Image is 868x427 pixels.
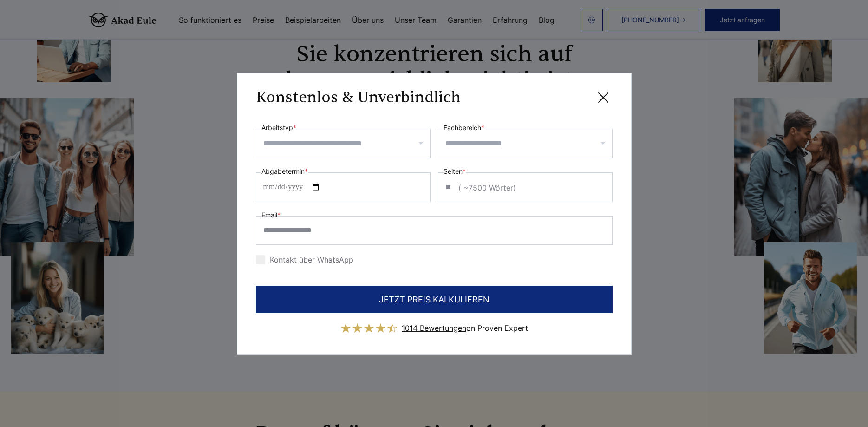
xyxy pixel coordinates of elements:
[402,323,466,333] span: 1014 Bewertungen
[444,166,466,177] label: Seiten
[256,286,613,313] button: JETZT PREIS KALKULIEREN
[256,255,353,264] label: Kontakt über WhatsApp
[256,88,461,107] h3: Konstenlos & Unverbindlich
[444,122,484,133] label: Fachbereich
[261,166,308,177] label: Abgabetermin
[261,122,296,133] label: Arbeitstyp
[261,210,281,221] label: Email
[402,321,528,335] div: on Proven Expert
